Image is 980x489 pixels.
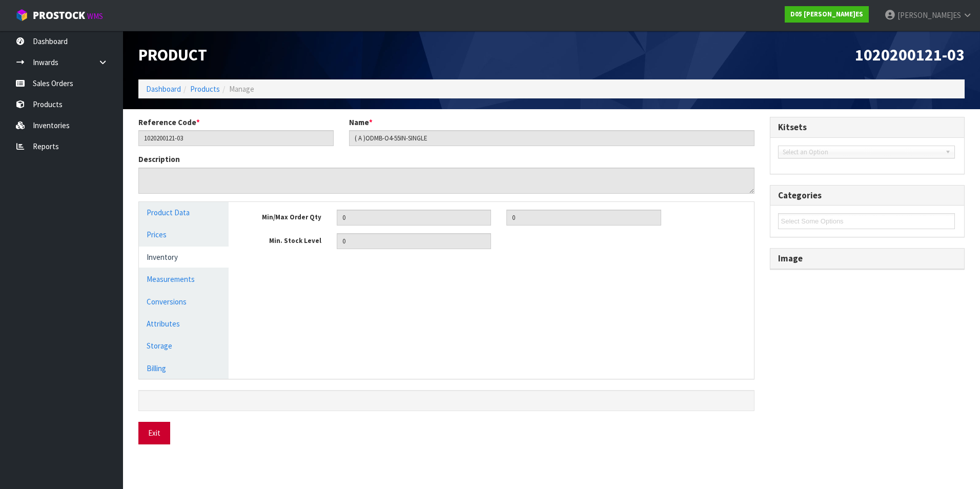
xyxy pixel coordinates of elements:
[855,45,965,65] span: 1020200121-03
[778,123,957,132] h3: Kitsets
[139,269,229,290] a: Measurements
[506,210,661,226] input: Maximum
[778,191,957,200] h3: Categories
[244,210,329,222] label: Min/Max Order Qty
[897,10,961,20] span: [PERSON_NAME]ES
[33,9,85,22] span: ProStock
[139,291,229,312] a: Conversions
[15,9,28,22] img: cube-alt.png
[138,45,207,65] span: Product
[139,335,229,356] a: Storage
[139,247,229,268] a: Inventory
[139,224,229,245] a: Prices
[190,84,220,94] a: Products
[778,254,957,263] h3: Image
[138,117,200,128] label: Reference Code
[139,202,229,223] a: Product Data
[138,422,170,444] button: Exit
[337,233,492,249] input: Min. Stock Level
[138,154,180,165] label: Description
[146,84,181,94] a: Dashboard
[349,130,754,146] input: Name
[349,117,373,128] label: Name
[337,210,492,226] input: Minimum
[790,10,863,18] strong: D05 [PERSON_NAME]ES
[783,146,941,158] span: Select an Option
[139,358,229,379] a: Billing
[229,84,254,94] span: Manage
[138,130,334,146] input: Reference Code
[87,11,103,21] small: WMS
[244,233,329,246] label: Min. Stock Level
[139,313,229,334] a: Attributes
